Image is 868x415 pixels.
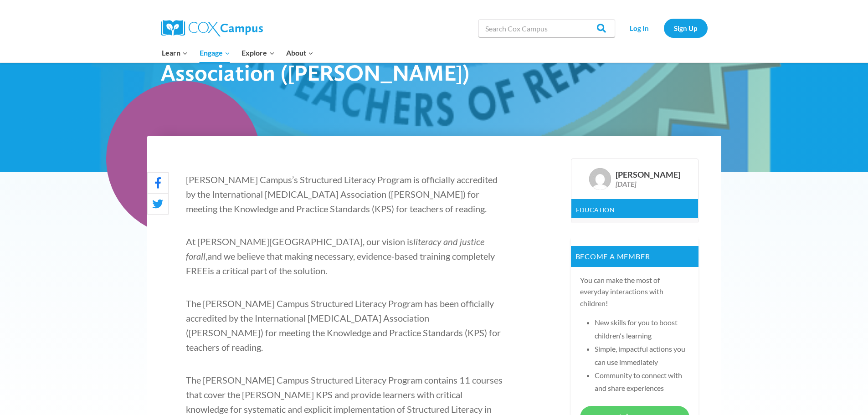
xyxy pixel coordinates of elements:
[156,43,319,62] nav: Primary Navigation
[576,206,615,214] a: Education
[620,19,708,37] nav: Secondary Navigation
[595,316,689,343] li: New skills for you to boost children's learning
[478,19,615,37] input: Search Cox Campus
[595,343,689,369] li: Simple, impactful actions you can use immediately
[186,236,413,247] span: At [PERSON_NAME][GEOGRAPHIC_DATA], our vision is
[571,246,699,267] p: Become a member
[186,251,495,276] span: and we believe that making necessary, evidence-based training completely FREE
[161,20,263,36] img: Cox Campus
[156,43,194,62] button: Child menu of Learn
[186,174,498,214] span: [PERSON_NAME] Campus’s Structured Literacy Program is officially accredited by the International ...
[325,265,327,276] span: .
[616,170,680,180] div: [PERSON_NAME]
[205,251,207,261] span: ,
[664,19,708,37] a: Sign Up
[236,43,281,62] button: Child menu of Explore
[208,265,325,276] span: is a critical part of the solution
[194,43,236,62] button: Child menu of Engage
[280,43,319,62] button: Child menu of About
[616,179,680,188] div: [DATE]
[186,298,501,353] span: The [PERSON_NAME] Campus Structured Literacy Program has been officially accredited by the Intern...
[620,19,659,37] a: Log In
[580,274,689,309] p: You can make the most of everyday interactions with children!
[595,369,689,395] li: Community to connect with and share experiences
[196,251,205,261] span: all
